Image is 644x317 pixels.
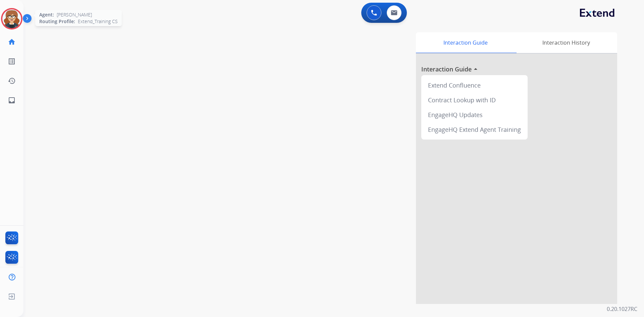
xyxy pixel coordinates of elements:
span: [PERSON_NAME] [57,11,92,18]
div: Extend Confluence [424,78,525,93]
div: EngageHQ Updates [424,107,525,122]
span: Routing Profile: [39,18,75,25]
span: Extend_Training CS [78,18,118,25]
div: Contract Lookup with ID [424,93,525,107]
img: avatar [2,9,21,28]
mat-icon: history [8,77,16,85]
p: 0.20.1027RC [607,305,637,313]
div: Interaction History [515,32,617,53]
span: Agent: [39,11,54,18]
mat-icon: inbox [8,96,16,104]
div: Interaction Guide [416,32,515,53]
mat-icon: home [8,38,16,46]
div: EngageHQ Extend Agent Training [424,122,525,137]
mat-icon: list_alt [8,57,16,65]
